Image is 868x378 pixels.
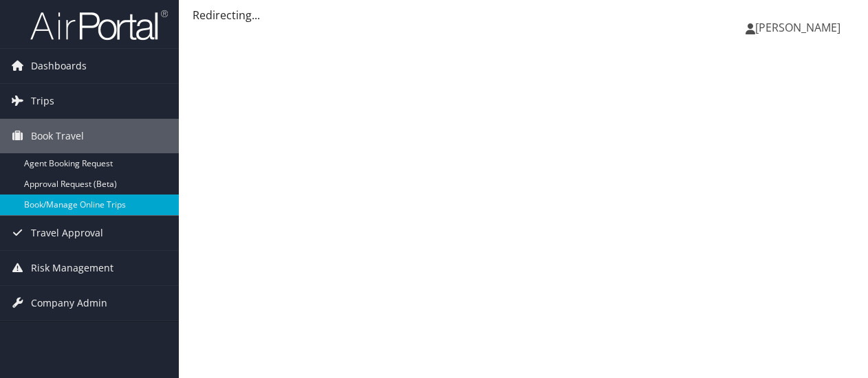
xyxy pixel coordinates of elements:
[31,286,107,320] span: Company Admin
[31,84,54,118] span: Trips
[30,9,168,41] img: airportal-logo.png
[31,216,103,250] span: Travel Approval
[31,251,113,285] span: Risk Management
[31,119,84,153] span: Book Travel
[755,20,840,35] span: [PERSON_NAME]
[31,49,87,83] span: Dashboards
[746,7,854,48] a: [PERSON_NAME]
[193,7,854,23] div: Redirecting...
